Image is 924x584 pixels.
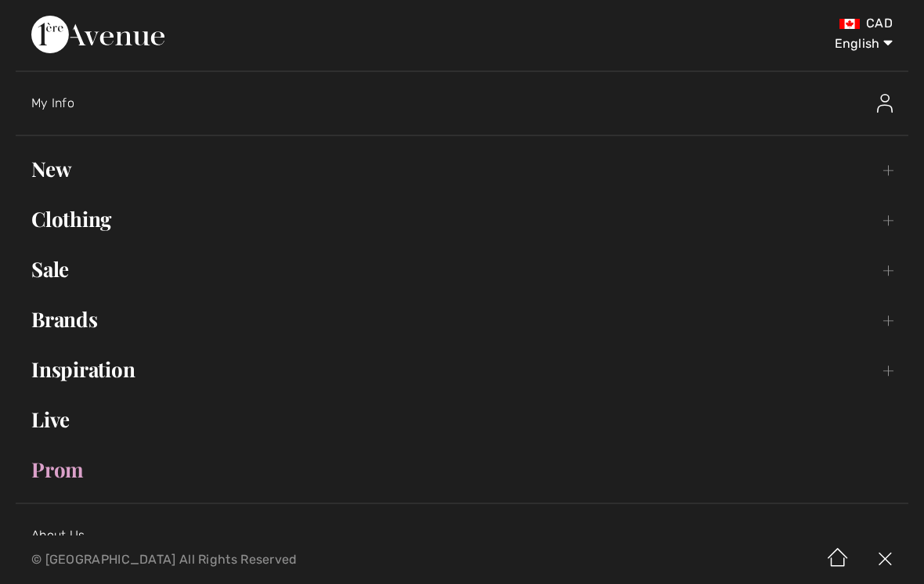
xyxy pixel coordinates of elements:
span: My Info [31,96,74,110]
a: Live [16,402,908,437]
a: My InfoMy Info [31,78,908,128]
img: Home [814,535,861,584]
img: 1ère Avenue [31,16,164,53]
img: My Info [877,94,893,113]
a: Prom [16,452,908,487]
a: Clothing [16,202,908,236]
a: About Us [31,528,85,543]
a: New [16,152,908,186]
a: Brands [16,302,908,337]
img: X [861,535,908,584]
a: Inspiration [16,352,908,387]
p: © [GEOGRAPHIC_DATA] All Rights Reserved [31,554,543,565]
a: Sale [16,252,908,287]
div: CAD [543,16,893,31]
